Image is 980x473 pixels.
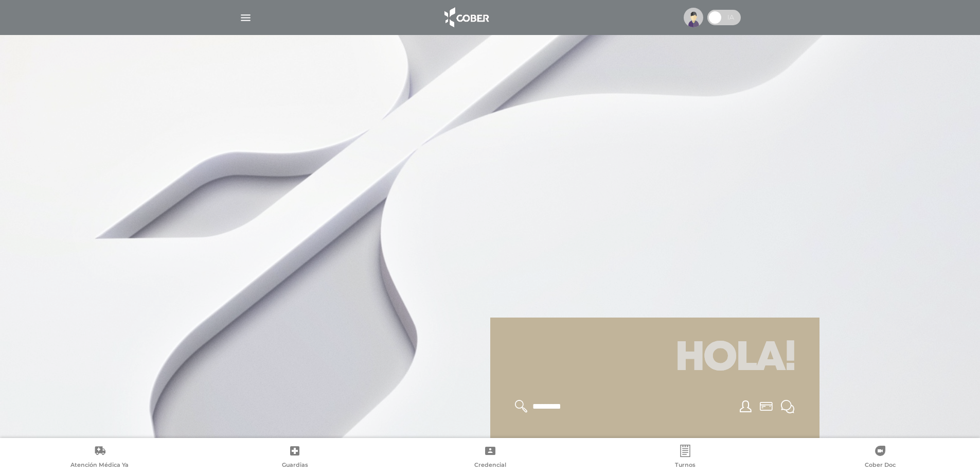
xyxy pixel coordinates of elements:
[393,445,587,471] a: Credencial
[474,461,506,470] span: Credencial
[239,11,252,24] img: Cober_menu-lines-white.svg
[70,461,129,470] span: Atención Médica Ya
[783,445,978,471] a: Cober Doc
[197,445,392,471] a: Guardias
[2,445,197,471] a: Atención Médica Ya
[282,461,308,470] span: Guardias
[865,461,896,470] span: Cober Doc
[675,461,696,470] span: Turnos
[503,330,807,388] h1: Hola!
[439,5,493,30] img: logo_cober_home-white.png
[587,445,782,471] a: Turnos
[684,8,703,27] img: profile-placeholder.svg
